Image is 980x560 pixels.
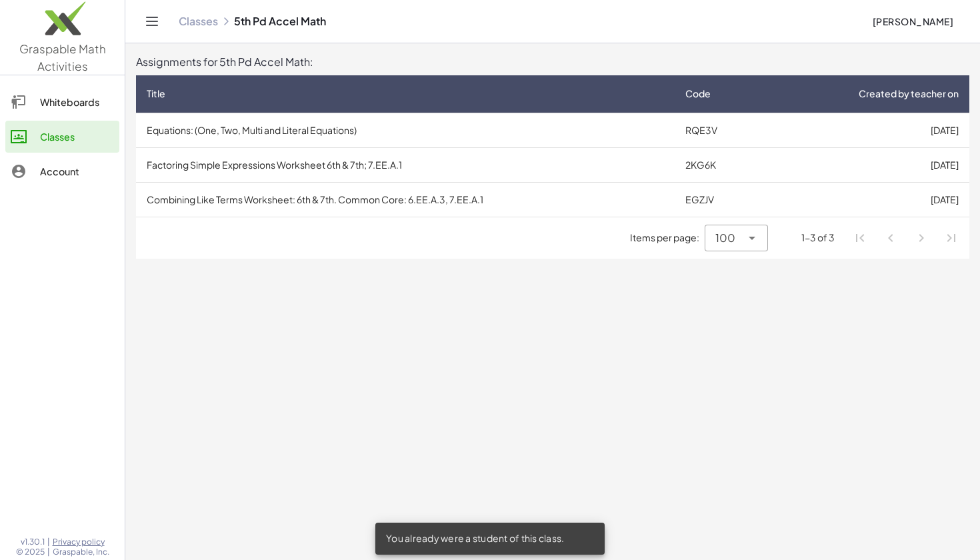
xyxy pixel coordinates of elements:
[845,223,967,253] nav: Pagination Navigation
[630,231,705,245] span: Items per page:
[872,15,953,27] span: [PERSON_NAME]
[5,121,119,153] a: Classes
[801,231,835,245] div: 1-3 of 3
[675,147,766,182] td: 2KG6K
[40,163,114,179] div: Account
[859,87,959,101] span: Created by teacher on
[19,41,106,73] span: Graspable Math Activities
[147,87,165,101] span: Title
[766,147,969,182] td: [DATE]
[141,11,163,32] button: Toggle navigation
[16,547,45,557] span: © 2025
[766,182,969,217] td: [DATE]
[21,537,45,547] span: v1.30.1
[685,87,711,101] span: Code
[675,113,766,147] td: RQE3V
[47,537,50,547] span: |
[40,129,114,145] div: Classes
[136,147,675,182] td: Factoring Simple Expressions Worksheet 6th & 7th; 7.EE.A.1
[675,182,766,217] td: EGZJV
[53,537,109,547] a: Privacy policy
[40,94,114,110] div: Whiteboards
[53,547,109,557] span: Graspable, Inc.
[375,523,605,555] div: You already were a student of this class.
[136,113,675,147] td: Equations: (One, Two, Multi and Literal Equations)
[136,182,675,217] td: Combining Like Terms Worksheet: 6th & 7th. Common Core: 6.EE.A.3, 7.EE.A.1
[766,113,969,147] td: [DATE]
[5,155,119,187] a: Account
[136,54,969,70] div: Assignments for 5th Pd Accel Math:
[5,86,119,118] a: Whiteboards
[47,547,50,557] span: |
[179,15,218,28] a: Classes
[861,9,964,33] button: [PERSON_NAME]
[715,230,735,246] span: 100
